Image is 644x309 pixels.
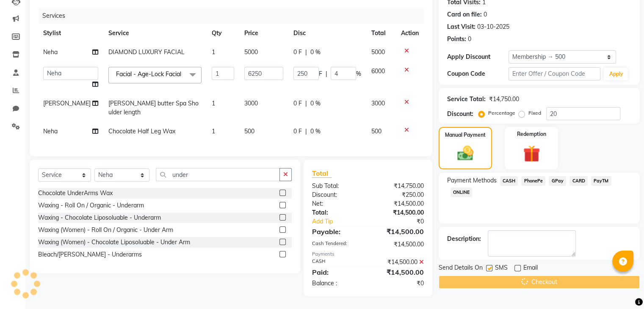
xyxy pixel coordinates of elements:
span: 0 F [293,127,302,136]
span: Facial - Age-Lock Facial [116,70,181,78]
span: Total [312,169,332,178]
span: 500 [371,127,381,135]
div: Description: [447,235,481,243]
div: ₹14,500.00 [368,258,430,267]
div: 0 [468,35,471,44]
div: Sub Total: [306,182,368,190]
span: 1 [212,48,215,56]
div: Total: [306,208,368,217]
span: 3000 [244,99,258,107]
span: GPay [549,176,566,186]
span: [PERSON_NAME] butter Spa Shoulder length [108,99,199,116]
div: ₹14,500.00 [368,226,430,237]
th: Stylist [38,24,103,43]
div: 03-10-2025 [477,22,509,31]
label: Percentage [488,109,515,117]
span: Chocolate Half Leg Wax [108,127,175,135]
div: ₹250.00 [368,190,430,199]
span: 5000 [371,48,385,56]
span: Email [523,263,538,274]
span: % [356,69,361,78]
div: Waxing (Women) - Chocolate Liposoluable - Under Arm [38,238,190,247]
div: Last Visit: [447,22,475,31]
div: Points: [447,35,466,44]
th: Qty [207,24,240,43]
th: Action [396,24,424,43]
span: | [305,127,307,136]
span: 1 [212,127,215,135]
span: 5000 [244,48,258,56]
span: 500 [244,127,254,135]
label: Redemption [517,130,546,138]
span: 0 % [310,99,321,108]
div: Waxing - Chocolate Liposoluable - Underarm [38,213,161,222]
button: Apply [604,68,628,80]
input: Enter Offer / Coupon Code [509,67,601,80]
div: Discount: [306,190,368,199]
th: Service [103,24,207,43]
th: Disc [288,24,366,43]
th: Total [366,24,396,43]
div: Chocolate UnderArms Wax [38,189,113,198]
div: Payments [312,251,424,258]
a: Add Tip [306,217,378,226]
div: Service Total: [447,95,486,104]
span: SMS [495,263,508,274]
span: 6000 [371,67,385,75]
div: Apply Discount [447,52,509,61]
div: 0 [484,10,487,19]
span: | [305,99,307,108]
span: 0 % [310,48,321,57]
span: DIAMOND LUXURY FACIAL [108,48,185,56]
span: 3000 [371,99,385,107]
div: ₹14,500.00 [368,240,430,249]
span: PhonePe [521,176,545,186]
a: x [181,70,185,78]
span: [PERSON_NAME] [43,99,91,107]
span: Neha [43,48,58,56]
span: 1 [212,99,215,107]
div: Waxing (Women) - Roll On / Organic - Under Arm [38,226,173,235]
div: Coupon Code [447,69,509,78]
div: Waxing - Roll On / Organic - Underarm [38,201,144,210]
div: ₹14,500.00 [368,267,430,277]
label: Fixed [528,109,541,117]
span: Neha [43,127,58,135]
span: Payment Methods [447,176,497,185]
span: 0 F [293,48,302,57]
input: Search or Scan [156,168,280,181]
th: Price [239,24,288,43]
div: ₹0 [378,217,430,226]
div: Card on file: [447,10,482,19]
div: Paid: [306,267,368,277]
div: ₹14,500.00 [368,199,430,208]
div: ₹0 [368,279,430,288]
div: Payable: [306,226,368,237]
span: ONLINE [451,188,473,197]
span: 0 % [310,127,321,136]
span: 0 F [293,99,302,108]
div: Services [39,8,430,24]
label: Manual Payment [445,131,486,139]
div: CASH [306,258,368,267]
div: Bleach/[PERSON_NAME] - Underarms [38,250,142,259]
div: ₹14,750.00 [368,182,430,190]
div: Cash Tendered: [306,240,368,249]
span: CASH [500,176,518,186]
span: | [326,69,327,78]
span: CARD [569,176,588,186]
span: Send Details On [439,263,483,274]
img: _gift.svg [518,143,545,164]
div: Discount: [447,110,473,119]
div: Balance : [306,279,368,288]
div: Net: [306,199,368,208]
span: F [319,69,322,78]
span: PayTM [591,176,611,186]
span: | [305,48,307,57]
div: ₹14,750.00 [489,95,519,104]
div: ₹14,500.00 [368,208,430,217]
img: _cash.svg [452,144,478,163]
